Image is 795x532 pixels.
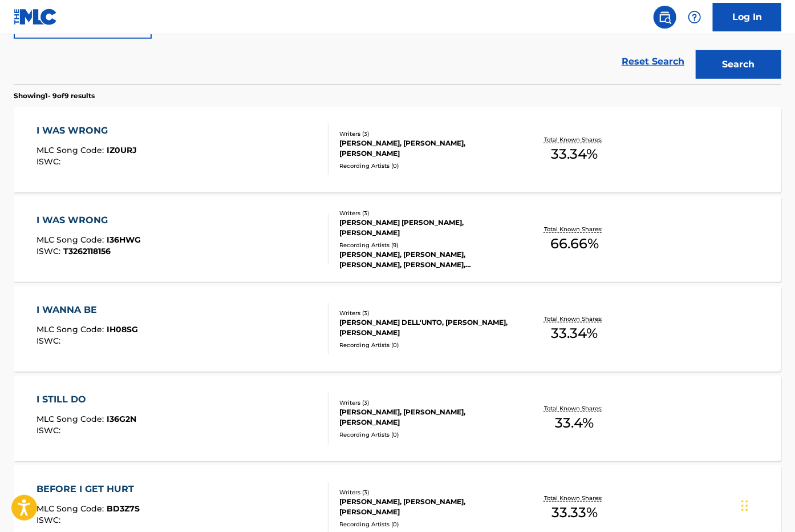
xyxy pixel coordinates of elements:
[683,6,706,29] div: Help
[544,135,605,144] p: Total Known Shares:
[339,398,511,407] div: Writers ( 3 )
[14,107,781,192] a: I WAS WRONGMLC Song Code:IZ0URJISWC:Writers (3)[PERSON_NAME], [PERSON_NAME], [PERSON_NAME]Recordi...
[688,10,701,24] img: help
[339,138,511,159] div: [PERSON_NAME], [PERSON_NAME], [PERSON_NAME]
[36,515,63,525] span: ISWC :
[339,209,511,217] div: Writers ( 3 )
[551,323,598,344] span: 33.34 %
[14,376,781,461] a: I STILL DOMLC Song Code:I36G2NISWC:Writers (3)[PERSON_NAME], [PERSON_NAME], [PERSON_NAME]Recordin...
[339,497,511,517] div: [PERSON_NAME], [PERSON_NAME], [PERSON_NAME]
[555,413,594,433] span: 33.4 %
[339,430,511,439] div: Recording Artists ( 0 )
[339,407,511,428] div: [PERSON_NAME], [PERSON_NAME], [PERSON_NAME]
[36,414,107,424] span: MLC Song Code :
[36,482,140,496] div: BEFORE I GET HURT
[713,3,781,31] a: Log In
[738,477,795,532] iframe: Chat Widget
[339,249,511,270] div: [PERSON_NAME], [PERSON_NAME], [PERSON_NAME], [PERSON_NAME], [PERSON_NAME]
[36,156,63,167] span: ISWC :
[551,502,598,523] span: 33.33 %
[36,145,107,155] span: MLC Song Code :
[550,233,599,254] span: 66.66 %
[339,488,511,497] div: Writers ( 3 )
[36,246,63,256] span: ISWC :
[107,414,136,424] span: I36G2N
[339,217,511,238] div: [PERSON_NAME] [PERSON_NAME], [PERSON_NAME]
[339,241,511,249] div: Recording Artists ( 9 )
[36,124,137,138] div: I WAS WRONG
[339,130,511,138] div: Writers ( 3 )
[696,50,781,79] button: Search
[107,503,140,514] span: BD3Z7S
[63,246,111,256] span: T3262118156
[551,144,598,164] span: 33.34 %
[339,317,511,338] div: [PERSON_NAME] DELL'UNTO, [PERSON_NAME], [PERSON_NAME]
[339,162,511,170] div: Recording Artists ( 0 )
[544,315,605,323] p: Total Known Shares:
[36,213,141,227] div: I WAS WRONG
[14,286,781,372] a: I WANNA BEMLC Song Code:IH08SGISWC:Writers (3)[PERSON_NAME] DELL'UNTO, [PERSON_NAME], [PERSON_NAM...
[107,324,138,334] span: IH08SG
[36,393,136,406] div: I STILL DO
[544,494,605,502] p: Total Known Shares:
[616,49,690,74] a: Reset Search
[36,503,107,514] span: MLC Song Code :
[36,235,107,245] span: MLC Song Code :
[36,336,63,346] span: ISWC :
[14,9,58,25] img: MLC Logo
[36,324,107,334] span: MLC Song Code :
[14,196,781,282] a: I WAS WRONGMLC Song Code:I36HWGISWC:T3262118156Writers (3)[PERSON_NAME] [PERSON_NAME], [PERSON_NA...
[654,6,676,29] a: Public Search
[544,404,605,413] p: Total Known Shares:
[544,225,605,233] p: Total Known Shares:
[339,341,511,349] div: Recording Artists ( 0 )
[107,145,137,155] span: IZ0URJ
[658,10,672,24] img: search
[36,425,63,436] span: ISWC :
[14,91,95,101] p: Showing 1 - 9 of 9 results
[741,489,748,523] div: Drag
[339,520,511,529] div: Recording Artists ( 0 )
[107,235,141,245] span: I36HWG
[339,309,511,317] div: Writers ( 3 )
[36,303,138,317] div: I WANNA BE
